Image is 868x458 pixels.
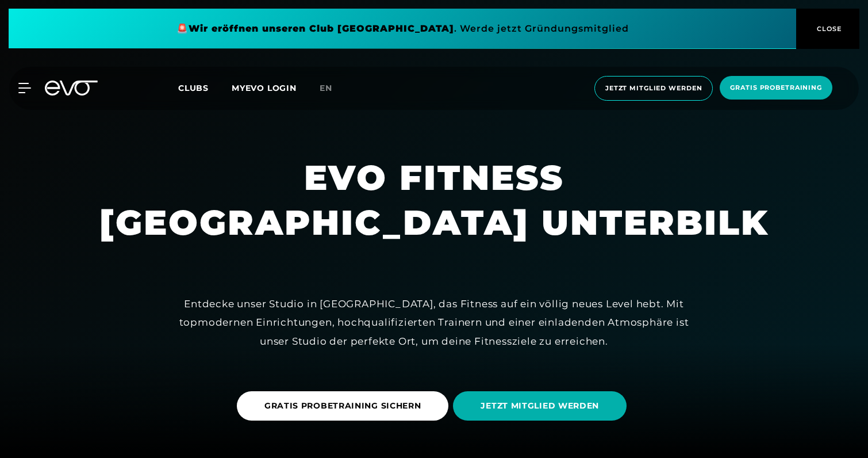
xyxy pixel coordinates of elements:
span: Jetzt Mitglied werden [605,83,702,93]
span: GRATIS PROBETRAINING SICHERN [264,400,421,412]
a: Jetzt Mitglied werden [591,76,716,101]
span: Clubs [178,83,209,93]
a: en [320,82,346,95]
a: GRATIS PROBETRAINING SICHERN [237,383,454,429]
button: CLOSE [796,9,859,49]
span: CLOSE [814,24,842,34]
a: MYEVO LOGIN [232,83,297,93]
span: en [320,83,332,93]
span: JETZT MITGLIED WERDEN [481,400,599,412]
h1: EVO FITNESS [GEOGRAPHIC_DATA] UNTERBILK [99,155,769,245]
div: Entdecke unser Studio in [GEOGRAPHIC_DATA], das Fitness auf ein völlig neues Level hebt. Mit topm... [175,295,693,350]
span: Gratis Probetraining [730,83,822,93]
a: JETZT MITGLIED WERDEN [453,383,631,429]
a: Gratis Probetraining [716,76,836,101]
a: Clubs [178,82,232,93]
